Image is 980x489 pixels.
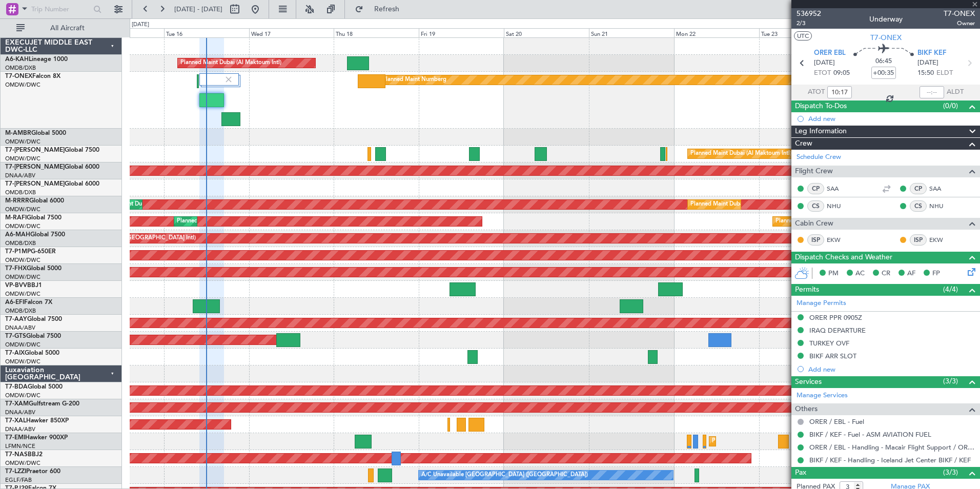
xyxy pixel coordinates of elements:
[5,333,26,339] span: T7-GTS
[809,313,862,322] div: ORER PPR 0905Z
[917,68,934,78] span: 15:50
[827,235,850,244] a: EKW
[795,376,822,388] span: Services
[917,48,946,58] span: BIKF KEF
[943,467,958,478] span: (3/3)
[5,290,40,298] a: OMDW/DWC
[808,365,975,374] div: Add new
[5,273,40,281] a: OMDW/DWC
[419,28,504,37] div: Fri 19
[5,299,24,305] span: A6-EFI
[334,28,419,37] div: Thu 18
[31,2,90,17] input: Trip Number
[5,130,66,136] a: M-AMBRGlobal 5000
[932,269,940,279] span: FP
[809,326,866,335] div: IRAQ DEPARTURE
[5,155,40,162] a: OMDW/DWC
[5,452,43,458] a: T7-NASBBJ2
[5,468,60,475] a: T7-LZZIPraetor 600
[5,341,40,349] a: OMDW/DWC
[5,418,69,424] a: T7-XALHawker 850XP
[809,352,856,360] div: BIKF ARR SLOT
[875,56,892,67] span: 06:45
[27,25,108,32] span: All Aircraft
[910,200,927,212] div: CS
[5,172,35,179] a: DNAA/ABV
[936,68,953,78] span: ELDT
[365,6,409,13] span: Refresh
[827,201,850,211] a: NHU
[797,391,848,401] a: Manage Services
[5,147,65,153] span: T7-[PERSON_NAME]
[809,430,931,439] a: BIKF / KEF - Fuel - ASM AVIATION FUEL
[5,435,68,441] a: T7-EMIHawker 900XP
[712,434,810,449] div: Planned Maint [GEOGRAPHIC_DATA]
[869,14,903,25] div: Underway
[5,299,52,305] a: A6-EFIFalcon 7X
[797,298,846,309] a: Manage Permits
[809,339,849,348] div: TURKEY OVF
[5,147,99,153] a: T7-[PERSON_NAME]Global 7500
[5,266,27,272] span: T7-FHX
[795,218,833,230] span: Cabin Crew
[833,68,850,78] span: 09:05
[5,189,36,196] a: OMDB/DXB
[174,5,222,14] span: [DATE] - [DATE]
[809,443,975,452] a: ORER / EBL - Handling - Macair Flight Support / ORER
[5,206,40,213] a: OMDW/DWC
[5,442,35,450] a: LFMN/NCE
[870,32,902,43] span: T7-ONEX
[5,282,27,289] span: VP-BVV
[5,452,28,458] span: T7-NAS
[382,72,446,88] div: Planned Maint Nurnberg
[5,384,28,390] span: T7-BDA
[795,138,812,150] span: Crew
[5,130,31,136] span: M-AMBR
[11,20,111,36] button: All Aircraft
[910,183,927,194] div: CP
[5,81,40,89] a: OMDW/DWC
[5,56,68,63] a: A6-KAHLineage 1000
[907,269,915,279] span: AF
[797,152,841,162] a: Schedule Crew
[177,214,278,229] div: Planned Maint Dubai (Al Maktoum Intl)
[814,48,846,58] span: ORER EBL
[5,64,36,72] a: OMDB/DXB
[807,183,824,194] div: CP
[943,376,958,386] span: (3/3)
[809,456,971,464] a: BIKF / KEF - Handling - Iceland Jet Center BIKF / KEF
[504,28,589,37] div: Sat 20
[882,269,890,279] span: CR
[943,284,958,295] span: (4/4)
[944,19,975,28] span: Owner
[794,31,812,40] button: UTC
[929,201,952,211] a: NHU
[5,56,29,63] span: A6-KAH
[5,266,62,272] a: T7-FHXGlobal 5000
[5,164,65,170] span: T7-[PERSON_NAME]
[5,239,36,247] a: OMDB/DXB
[180,55,281,71] div: Planned Maint Dubai (Al Maktoum Intl)
[5,249,56,255] a: T7-P1MPG-650ER
[5,256,40,264] a: OMDW/DWC
[795,403,818,415] span: Others
[795,126,847,137] span: Leg Information
[943,100,958,111] span: (0/0)
[224,75,233,84] img: gray-close.svg
[350,1,412,17] button: Refresh
[5,222,40,230] a: OMDW/DWC
[5,164,99,170] a: T7-[PERSON_NAME]Global 6000
[5,307,36,315] a: OMDB/DXB
[5,181,65,187] span: T7-[PERSON_NAME]
[5,350,25,356] span: T7-AIX
[421,467,588,483] div: A/C Unavailable [GEOGRAPHIC_DATA] ([GEOGRAPHIC_DATA])
[855,269,865,279] span: AC
[807,200,824,212] div: CS
[795,467,806,479] span: Pax
[5,215,62,221] a: M-RAFIGlobal 7500
[5,282,42,289] a: VP-BVVBBJ1
[5,350,59,356] a: T7-AIXGlobal 5000
[5,215,27,221] span: M-RAFI
[132,21,149,29] div: [DATE]
[808,87,825,97] span: ATOT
